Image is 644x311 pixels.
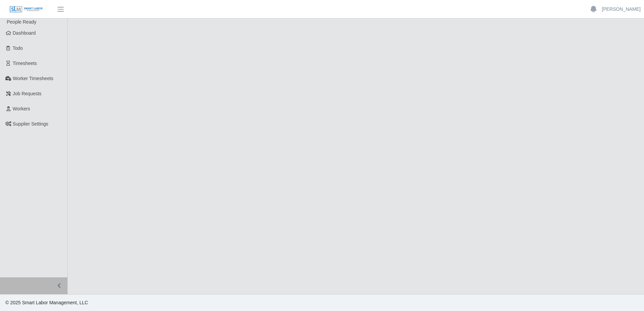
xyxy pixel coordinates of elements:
span: Workers [13,106,30,111]
span: Dashboard [13,30,36,36]
img: SLM Logo [9,6,43,13]
span: Todo [13,45,23,51]
span: Worker Timesheets [13,76,53,81]
span: Timesheets [13,61,37,66]
a: [PERSON_NAME] [602,6,641,13]
span: Job Requests [13,91,42,96]
span: People Ready [7,19,36,25]
span: Supplier Settings [13,121,49,127]
span: © 2025 Smart Labor Management, LLC [5,300,88,305]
